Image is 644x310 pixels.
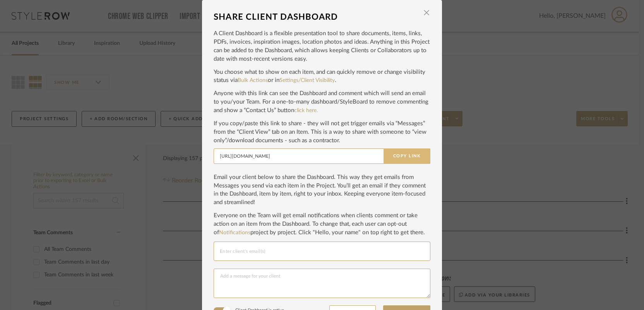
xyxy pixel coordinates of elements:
dialog-header: SHARE CLIENT DASHBOARD [214,9,430,26]
p: Anyone with this link can see the Dashboard and comment which will send an email to you/your Team... [214,89,430,115]
a: Settings/Client Visibility [279,78,335,83]
p: If you copy/paste this link to share - they will not get trigger emails via “Messages” from the “... [214,119,430,145]
button: Close [419,9,434,17]
a: Notifications [219,230,250,235]
button: Copy Link [384,148,430,164]
p: Email your client below to share the Dashboard. This way they get emails from Messages you send v... [214,173,430,207]
p: You choose what to show on each item, and can quickly remove or change visibility status via or in . [214,68,430,85]
div: SHARE CLIENT DASHBOARD [214,9,419,26]
input: Enter client's email(s) [220,247,424,256]
p: Everyone on the Team will get email notifications when clients comment or take action on an item ... [214,211,430,237]
a: Bulk Actions [238,78,268,83]
p: A Client Dashboard is a flexible presentation tool to share documents, items, links, PDFs, invoic... [214,29,430,63]
mat-chip-grid: Email selection [220,246,424,256]
a: click here. [294,108,318,113]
